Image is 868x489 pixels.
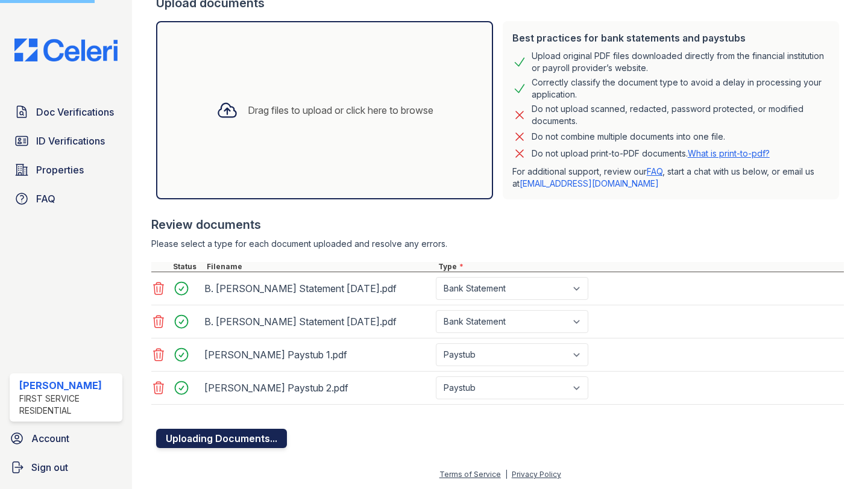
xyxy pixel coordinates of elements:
div: [PERSON_NAME] Paystub 1.pdf [204,345,431,364]
div: Do not combine multiple documents into one file. [532,129,725,144]
span: Account [31,431,69,446]
a: Terms of Service [439,470,501,479]
img: CE_Logo_Blue-a8612792a0a2168367f1c8372b55b34899dd931a85d93a1a3d3e32e68fde9ad4.png [5,39,127,61]
a: Properties [10,158,122,182]
div: First Service Residential [19,393,118,417]
a: FAQ [647,166,662,176]
a: Doc Verifications [10,100,122,124]
div: [PERSON_NAME] [19,378,118,393]
div: Status [171,262,204,272]
div: Correctly classify the document type to avoid a delay in processing your application. [532,76,829,101]
span: Sign out [31,460,68,475]
div: B. [PERSON_NAME] Statement [DATE].pdf [204,279,431,298]
span: FAQ [36,192,55,206]
div: Filename [204,262,436,272]
a: Sign out [5,455,127,479]
div: [PERSON_NAME] Paystub 2.pdf [204,378,431,397]
a: [EMAIL_ADDRESS][DOMAIN_NAME] [520,178,659,188]
div: Upload original PDF files downloaded directly from the financial institution or payroll provider’... [532,50,829,74]
p: For additional support, review our , start a chat with us below, or email us at [512,166,829,190]
div: B. [PERSON_NAME] Statement [DATE].pdf [204,312,431,331]
div: Review documents [151,216,844,233]
div: Best practices for bank statements and paystubs [512,31,829,45]
a: What is print-to-pdf? [688,148,770,158]
a: ID Verifications [10,129,122,153]
span: Properties [36,163,84,177]
button: Uploading Documents... [156,429,287,448]
div: | [505,470,508,479]
span: Doc Verifications [36,105,114,119]
p: Do not upload print-to-PDF documents. [532,148,770,160]
span: ID Verifications [36,134,105,148]
div: Type [436,262,844,272]
div: Please select a type for each document uploaded and resolve any errors. [151,238,844,250]
div: Do not upload scanned, redacted, password protected, or modified documents. [532,103,829,127]
a: Privacy Policy [512,470,561,479]
div: Drag files to upload or click here to browse [248,103,433,117]
a: FAQ [10,187,122,211]
a: Account [5,426,127,450]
